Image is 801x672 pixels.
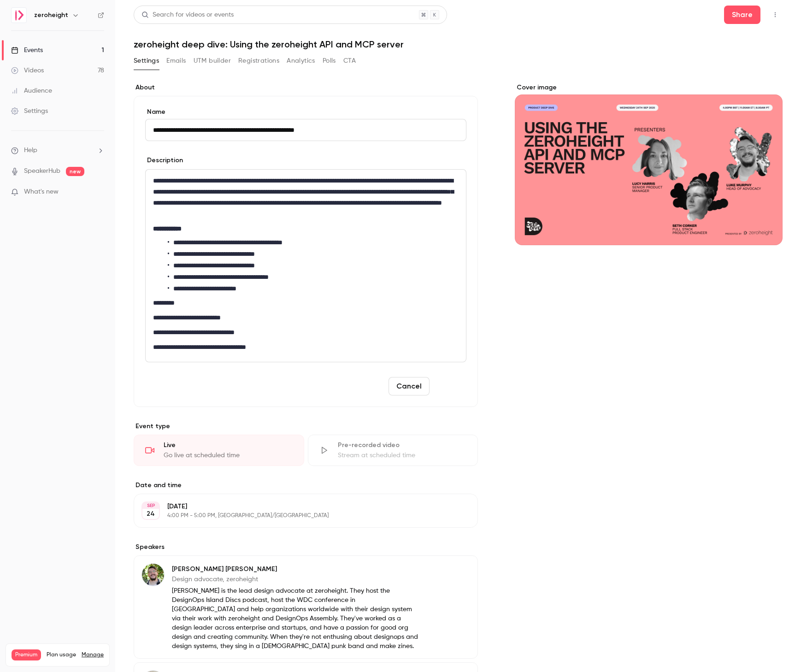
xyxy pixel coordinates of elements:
button: Settings [134,53,159,68]
p: [PERSON_NAME] is the lead design advocate at zeroheight. They host the DesignOps Island Discs pod... [172,586,418,651]
button: Registrations [238,53,279,68]
li: help-dropdown-opener [11,146,104,155]
section: description [145,169,466,362]
button: Polls [323,53,336,68]
div: LiveGo live at scheduled time [134,435,304,466]
div: Pre-recorded videoStream at scheduled time [308,435,478,466]
div: Pre-recorded video [338,441,467,450]
p: [PERSON_NAME] [PERSON_NAME] [172,565,418,574]
div: Go live at scheduled time [164,451,293,460]
button: Emails [166,53,186,68]
a: Manage [82,651,104,659]
button: Share [724,6,760,24]
img: zeroheight [12,8,26,23]
p: 24 [147,509,155,519]
label: Description [145,156,183,165]
h6: zeroheight [34,11,68,20]
label: Name [145,107,466,117]
p: 4:00 PM - 5:00 PM, [GEOGRAPHIC_DATA]/[GEOGRAPHIC_DATA] [167,512,429,519]
button: UTM builder [194,53,231,68]
label: Cover image [515,83,783,92]
span: What's new [24,187,59,197]
section: Cover image [515,83,783,245]
label: About [134,83,478,92]
span: new [66,167,84,176]
span: Premium [12,649,41,660]
div: Stream at scheduled time [338,451,467,460]
p: Event type [134,422,478,431]
button: Save [433,377,466,395]
label: Speakers [134,542,478,552]
div: editor [146,170,466,362]
img: Luke Murphy [142,564,164,586]
div: SEP [142,502,159,509]
button: Analytics [287,53,315,68]
h1: zeroheight deep dive: Using the zeroheight API and MCP server [134,39,783,50]
p: Design advocate, zeroheight [172,575,418,584]
div: Search for videos or events [141,10,234,20]
div: Audience [11,86,52,95]
span: Help [24,146,37,155]
div: Luke Murphy[PERSON_NAME] [PERSON_NAME]Design advocate, zeroheight[PERSON_NAME] is the lead design... [134,555,478,659]
button: Cancel [389,377,430,395]
button: CTA [343,53,356,68]
div: Events [11,46,43,55]
div: Live [164,441,293,450]
div: Settings [11,106,48,116]
label: Date and time [134,481,478,490]
a: SpeakerHub [24,166,60,176]
div: Videos [11,66,44,75]
p: [DATE] [167,502,429,511]
span: Plan usage [47,651,76,659]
